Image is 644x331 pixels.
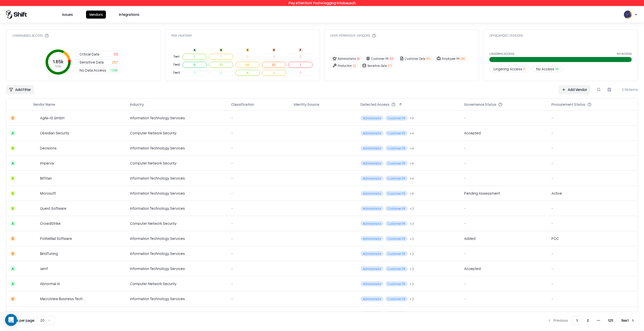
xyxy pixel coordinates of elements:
[410,311,414,317] div: + 3
[33,176,38,181] img: BitTitan
[464,296,543,301] div: -
[75,67,122,73] button: No Data Access1.58k
[10,131,15,136] div: A
[231,296,286,301] div: -
[410,206,414,211] div: + 3
[434,56,467,61] button: Employee PII(28)
[130,311,223,316] div: Information Technology Services
[193,48,197,52] div: A
[464,206,543,211] div: -
[40,296,85,301] div: MacroView Business Technology
[489,33,523,38] div: Offboarded Vendors
[10,251,15,256] div: D
[618,316,638,325] button: Next
[410,281,414,287] button: +3
[172,63,180,67] div: Tier 2
[294,102,319,107] div: Identity Source
[532,66,563,72] button: No Access16
[182,62,207,68] button: 6
[551,221,634,226] div: -
[489,66,530,72] button: Lingering Access0
[298,48,302,52] div: F
[360,221,383,226] span: Administrator
[59,11,76,19] button: Issues
[10,146,15,151] div: B
[410,191,414,196] div: + 4
[551,145,634,151] div: -
[40,206,66,211] div: Quest Software
[40,281,60,286] div: Abnormal AI
[288,62,313,68] button: 1
[10,281,15,286] div: A
[410,161,414,166] div: + 4
[33,161,38,166] img: Imperva
[40,251,58,256] div: BindTuning
[464,130,481,136] div: Accepted
[75,59,122,65] button: Sensitive Data267
[110,68,118,73] span: 1.58k
[33,236,38,241] img: PoliteMail Software
[231,221,286,226] div: -
[464,311,543,316] div: -
[385,176,408,181] span: Customer PII
[410,236,414,241] div: + 3
[112,60,118,65] span: 267
[10,116,15,121] div: D
[410,251,414,256] div: + 3
[294,160,299,165] img: entra.microsoft.com
[464,191,500,196] div: Pending Assessment
[410,281,414,287] div: + 3
[410,176,414,181] button: +4
[555,66,559,72] span: 16
[464,160,543,166] div: -
[130,191,223,196] div: Information Technology Services
[410,115,414,121] div: + 4
[5,314,17,326] div: Open Intercom Messenger
[618,87,638,92] div: 2.5k items
[364,56,395,61] button: Customer PII(12)
[385,311,408,316] span: Customer PII
[33,191,38,196] img: Microsoft
[536,66,554,72] span: No Access
[130,221,223,226] div: Computer Network Security
[171,33,192,38] div: Risk Heatmap
[10,311,15,316] div: C
[231,130,286,136] div: -
[410,296,414,302] div: + 3
[130,102,144,107] div: Industry
[10,191,15,196] div: B
[231,251,286,256] div: -
[231,281,286,286] div: -
[6,85,34,94] button: Add Filter
[40,266,48,271] div: Jamf
[360,206,383,211] span: Administrator
[79,68,106,73] span: No Data Access
[360,63,394,68] button: Sensitive Data(17)
[294,205,299,210] img: entra.microsoft.com
[464,176,543,181] div: -
[385,281,408,286] span: Customer PII
[551,296,634,301] div: -
[410,236,414,241] button: +3
[294,265,299,270] img: entra.microsoft.com
[231,236,286,241] div: -
[551,251,634,256] div: -
[33,266,38,271] img: Jamf
[410,221,414,226] div: + 3
[559,85,590,94] a: Add Vendor
[10,296,15,301] div: D
[360,296,383,301] span: Administrator
[294,250,299,255] img: entra.microsoft.com
[130,130,223,136] div: Computer Network Security
[461,57,465,61] span: ( 28 )
[410,146,414,151] div: + 4
[294,145,299,150] img: entra.microsoft.com
[551,266,634,271] div: -
[294,281,299,286] img: entra.microsoft.com
[494,66,522,72] span: Lingering Access
[551,160,634,166] div: -
[385,266,408,271] span: Customer PII
[231,160,286,166] div: -
[130,251,223,256] div: Information Technology Services
[130,115,223,121] div: Information Technology Services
